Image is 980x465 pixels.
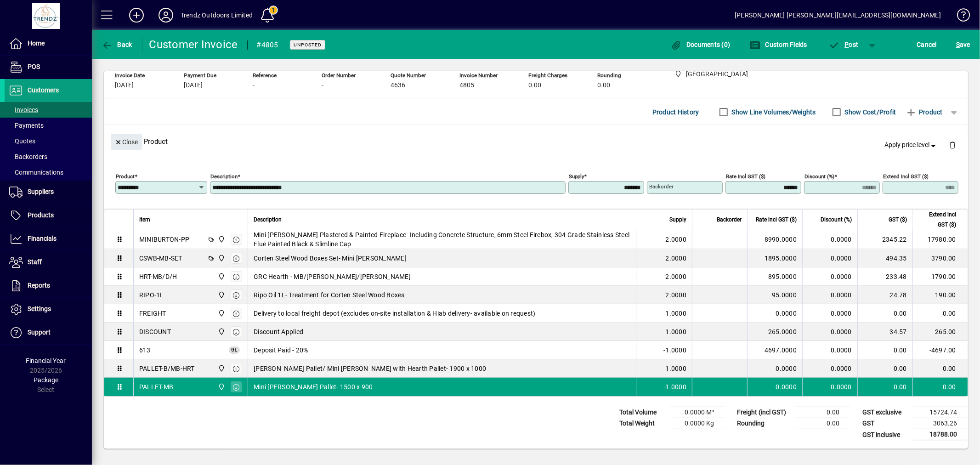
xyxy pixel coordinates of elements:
[104,125,968,158] div: Product
[912,359,968,378] td: 0.00
[918,210,956,230] span: Extend incl GST ($)
[254,215,282,225] span: Description
[749,41,807,48] span: Custom Fields
[857,323,912,341] td: -34.57
[956,37,970,52] span: ave
[28,235,57,242] span: Financials
[528,82,541,89] span: 0.00
[5,149,92,164] a: Backorders
[941,134,963,156] button: Delete
[857,267,912,286] td: 233.48
[753,346,797,355] div: 4697.0000
[28,63,40,70] span: POS
[253,82,255,89] span: -
[9,169,63,176] span: Communications
[215,253,226,263] span: New Plymouth
[615,418,670,429] td: Total Weight
[756,215,797,225] span: Rate incl GST ($)
[5,102,92,118] a: Invoices
[28,188,54,195] span: Suppliers
[666,254,687,263] span: 2.0000
[28,86,59,94] span: Customers
[802,267,857,286] td: 0.0000
[5,204,92,227] a: Products
[845,41,849,48] span: P
[391,82,405,89] span: 4636
[857,249,912,267] td: 494.35
[569,173,584,180] mat-label: Supply
[663,327,686,336] span: -1.0000
[881,137,942,153] button: Apply price level
[254,382,373,391] span: Mini [PERSON_NAME] Pallet- 1500 x 900
[666,290,687,300] span: 2.0000
[917,37,937,52] span: Cancel
[28,211,54,219] span: Products
[735,8,941,23] div: [PERSON_NAME] [PERSON_NAME][EMAIL_ADDRESS][DOMAIN_NAME]
[322,82,323,89] span: -
[843,108,896,117] label: Show Cost/Profit
[28,40,45,47] span: Home
[184,82,203,89] span: [DATE]
[5,227,92,250] a: Financials
[912,286,968,304] td: 190.00
[210,173,238,180] mat-label: Description
[5,251,92,274] a: Staff
[151,7,181,23] button: Profile
[652,105,699,119] span: Product History
[5,274,92,297] a: Reports
[215,382,226,392] span: New Plymouth
[912,249,968,267] td: 3790.00
[254,364,486,373] span: [PERSON_NAME] Pallet/ Mini [PERSON_NAME] with Hearth Pallet- 1900 x 1000
[956,41,960,48] span: S
[941,141,963,149] app-page-header-button: Delete
[139,364,195,373] div: PALLET-B/MB-HRT
[829,41,859,48] span: ost
[115,82,134,89] span: [DATE]
[802,378,857,396] td: 0.0000
[92,36,142,53] app-page-header-button: Back
[149,37,238,52] div: Customer Invoice
[753,254,797,263] div: 1895.0000
[28,305,51,312] span: Settings
[857,304,912,323] td: 0.00
[102,41,132,48] span: Back
[181,8,253,23] div: Trendz Outdoors Limited
[912,267,968,286] td: 1790.00
[254,230,631,249] span: Mini [PERSON_NAME] Plastered & Painted Fireplace- Including Concrete Structure, 6mm Steel Firebox...
[912,230,968,249] td: 17980.00
[726,173,765,180] mat-label: Rate incl GST ($)
[9,153,47,160] span: Backorders
[669,215,686,225] span: Supply
[795,418,850,429] td: 0.00
[747,36,810,53] button: Custom Fields
[802,249,857,267] td: 0.0000
[913,429,968,441] td: 18788.00
[753,327,797,336] div: 265.0000
[215,290,226,300] span: New Plymouth
[906,105,943,119] span: Product
[139,290,164,300] div: RIPO-1L
[857,341,912,359] td: 0.00
[663,346,686,355] span: -1.0000
[139,346,151,355] span: Deposit Paid
[753,364,797,373] div: 0.0000
[821,215,852,225] span: Discount (%)
[122,7,151,23] button: Add
[730,108,816,117] label: Show Line Volumes/Weights
[883,173,929,180] mat-label: Extend incl GST ($)
[139,215,150,225] span: Item
[753,382,797,391] div: 0.0000
[139,254,182,263] div: CSWB-MB-SET
[954,36,973,53] button: Save
[802,286,857,304] td: 0.0000
[901,104,947,120] button: Product
[802,323,857,341] td: 0.0000
[912,378,968,396] td: 0.00
[215,363,226,374] span: New Plymouth
[670,407,725,418] td: 0.0000 M³
[26,357,66,364] span: Financial Year
[666,309,687,318] span: 1.0000
[913,418,968,429] td: 3063.26
[753,290,797,300] div: 95.0000
[34,376,58,384] span: Package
